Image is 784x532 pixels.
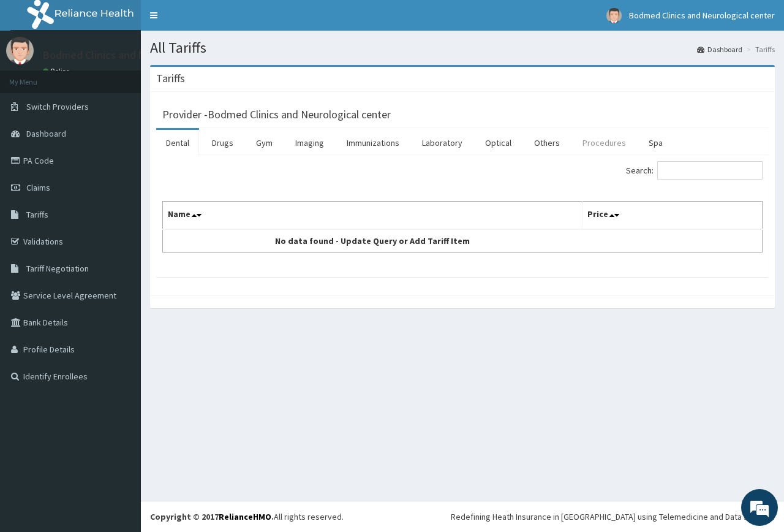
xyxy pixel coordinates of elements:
[26,263,89,274] span: Tariff Negotiation
[156,73,185,84] h3: Tariffs
[524,130,570,156] a: Others
[451,511,775,523] div: Redefining Heath Insurance in [GEOGRAPHIC_DATA] using Telemedicine and Data Science!
[744,44,775,55] li: Tariffs
[606,8,622,23] img: User Image
[26,128,66,139] span: Dashboard
[43,67,72,75] a: Online
[26,101,89,112] span: Switch Providers
[697,44,742,55] a: Dashboard
[156,130,199,156] a: Dental
[202,130,243,156] a: Drugs
[475,130,521,156] a: Optical
[639,130,673,156] a: Spa
[163,202,582,230] th: Name
[573,130,636,156] a: Procedures
[26,182,50,193] span: Claims
[412,130,472,156] a: Laboratory
[43,50,234,61] p: Bodmed Clinics and Neurological center
[141,501,784,532] footer: All rights reserved.
[657,161,763,180] input: Search:
[285,130,334,156] a: Imaging
[582,202,763,230] th: Price
[337,130,409,156] a: Immunizations
[163,229,582,253] td: No data found - Update Query or Add Tariff Item
[246,130,282,156] a: Gym
[626,161,763,180] label: Search:
[150,40,775,56] h1: All Tariffs
[219,511,271,522] a: RelianceHMO
[629,10,775,21] span: Bodmed Clinics and Neurological center
[162,109,391,120] h3: Provider - Bodmed Clinics and Neurological center
[26,209,48,220] span: Tariffs
[150,511,274,522] strong: Copyright © 2017 .
[6,37,34,64] img: User Image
